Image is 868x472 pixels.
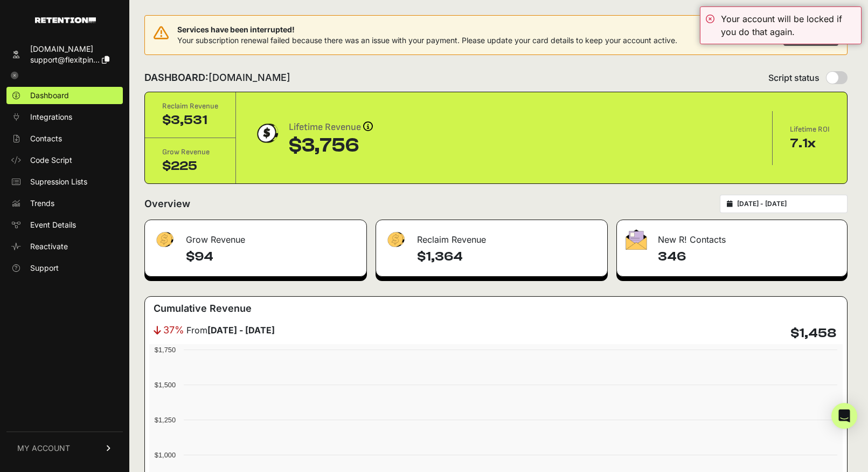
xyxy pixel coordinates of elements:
[162,112,218,129] div: $3,531
[790,124,830,135] div: Lifetime ROI
[186,248,358,265] h4: $94
[790,135,830,152] div: 7.1x
[154,229,175,250] img: fa-dollar-13500eef13a19c4ab2b9ed9ad552e47b0d9fc28b02b83b90ba0e00f96d6372e9.png
[30,155,72,166] span: Code Script
[30,90,69,101] span: Dashboard
[30,220,76,230] span: Event Details
[385,229,406,250] img: fa-dollar-13500eef13a19c4ab2b9ed9ad552e47b0d9fc28b02b83b90ba0e00f96d6372e9.png
[163,323,184,338] span: 37%
[155,451,176,459] text: $1,000
[626,229,647,250] img: fa-envelope-19ae18322b30453b285274b1b8af3d052b27d846a4fbe8435d1a52b978f639a2.png
[6,195,123,212] a: Trends
[162,147,218,158] div: Grow Revenue
[177,36,677,45] span: Your subscription renewal failed because there was an issue with your payment. Please update your...
[6,152,123,169] a: Code Script
[721,12,856,38] div: Your account will be locked if you do that again.
[30,133,62,144] span: Contacts
[209,72,290,83] span: [DOMAIN_NAME]
[831,403,857,429] div: Open Intercom Messenger
[155,416,176,424] text: $1,250
[6,216,123,234] a: Event Details
[162,158,218,175] div: $225
[30,263,59,273] span: Support
[30,44,109,54] div: [DOMAIN_NAME]
[253,120,280,147] img: dollar-coin-05c43ed7efb7bc0c12610022525b4bbbb207c7efeef5aecc26f025e68dcafac9.png
[154,301,252,316] h3: Cumulative Revenue
[289,120,373,135] div: Lifetime Revenue
[17,443,70,454] span: MY ACCOUNT
[790,325,836,342] h4: $1,458
[658,248,838,265] h4: 346
[6,87,123,104] a: Dashboard
[6,40,123,69] a: [DOMAIN_NAME] support@flexitpin...
[289,135,373,156] div: $3,756
[35,17,96,23] img: Retention.com
[162,101,218,112] div: Reclaim Revenue
[155,346,176,354] text: $1,750
[6,259,123,277] a: Support
[177,24,677,35] span: Services have been interrupted!
[6,173,123,190] a: Supression Lists
[6,238,123,255] a: Reactivate
[30,55,100,64] span: support@flexitpin...
[145,220,366,252] div: Grow Revenue
[6,432,123,464] a: MY ACCOUNT
[186,324,275,337] span: From
[417,248,599,265] h4: $1,364
[144,196,190,211] h2: Overview
[30,176,87,187] span: Supression Lists
[30,198,54,209] span: Trends
[617,220,847,252] div: New R! Contacts
[376,220,607,252] div: Reclaim Revenue
[144,70,290,85] h2: DASHBOARD:
[155,381,176,389] text: $1,500
[30,241,68,252] span: Reactivate
[768,71,820,84] span: Script status
[30,112,72,122] span: Integrations
[207,325,275,336] strong: [DATE] - [DATE]
[6,108,123,126] a: Integrations
[6,130,123,147] a: Contacts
